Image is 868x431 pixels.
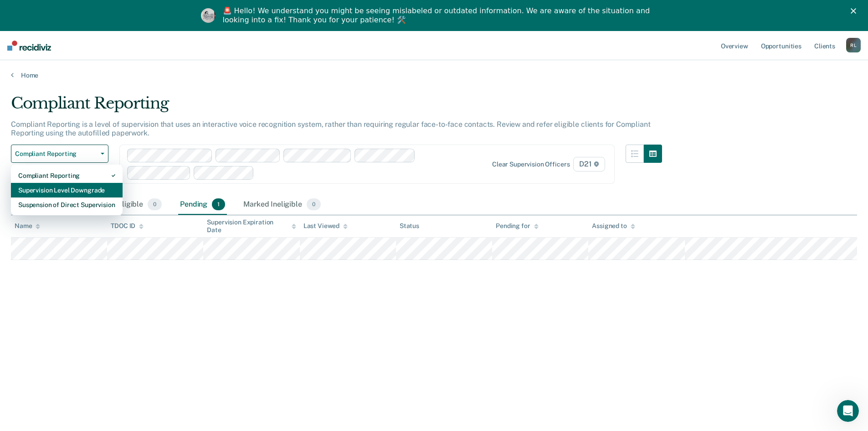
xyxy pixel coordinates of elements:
[573,157,605,171] span: D21
[307,198,321,210] span: 0
[11,145,108,163] button: Compliant Reporting
[846,38,861,52] button: RL
[212,198,225,210] span: 1
[18,197,115,212] div: Suspension of Direct Supervision
[15,150,97,158] span: Compliant Reporting
[496,222,538,230] div: Pending for
[719,31,750,60] a: Overview
[846,38,861,52] div: R L
[7,41,51,51] img: Recidiviz
[492,161,570,168] div: Clear supervision officers
[400,222,419,230] div: Status
[851,8,860,14] div: Close
[241,195,323,215] div: Marked Ineligible0
[11,71,857,79] a: Home
[759,31,803,60] a: Opportunities
[90,195,164,215] div: Almost Eligible0
[11,120,650,137] p: Compliant Reporting is a level of supervision that uses an interactive voice recognition system, ...
[148,198,162,210] span: 0
[178,195,227,215] div: Pending1
[11,94,662,120] div: Compliant Reporting
[201,8,216,23] img: Profile image for Kim
[15,222,40,230] div: Name
[303,222,348,230] div: Last Viewed
[18,183,115,197] div: Supervision Level Downgrade
[207,218,296,234] div: Supervision Expiration Date
[592,222,635,230] div: Assigned to
[812,31,837,60] a: Clients
[111,222,144,230] div: TDOC ID
[18,168,115,183] div: Compliant Reporting
[223,6,653,25] div: 🚨 Hello! We understand you might be seeing mislabeled or outdated information. We are aware of th...
[837,400,859,422] iframe: Intercom live chat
